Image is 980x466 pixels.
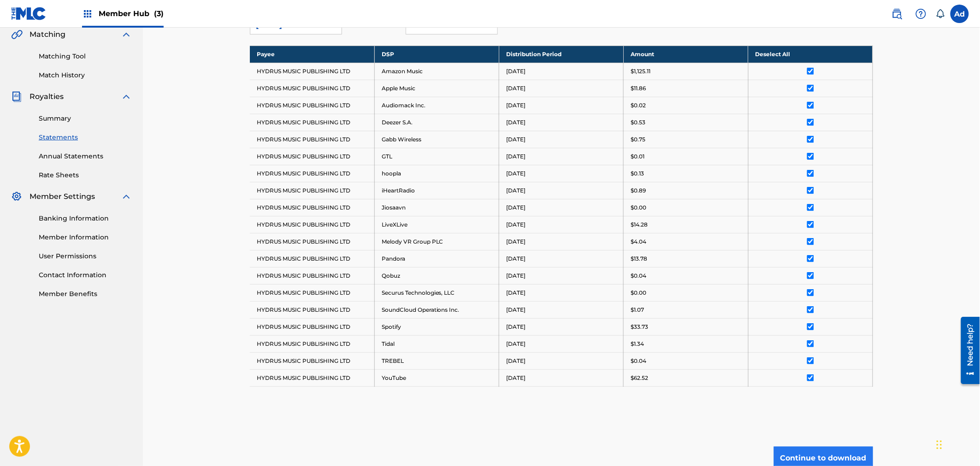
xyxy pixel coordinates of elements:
td: HYDRUS MUSIC PUBLISHING LTD [250,216,374,233]
td: [DATE] [499,318,624,335]
div: User Menu [950,5,969,23]
img: expand [121,91,132,102]
a: Member Information [39,233,132,242]
td: Qobuz [374,267,499,284]
p: $14.28 [631,221,648,229]
td: HYDRUS MUSIC PUBLISHING LTD [250,63,374,80]
td: [DATE] [499,165,624,182]
span: Matching [30,29,65,40]
div: Drag [937,431,942,459]
td: HYDRUS MUSIC PUBLISHING LTD [250,131,374,148]
p: $13.78 [631,255,647,263]
td: HYDRUS MUSIC PUBLISHING LTD [250,267,374,284]
a: Summary [39,114,132,123]
iframe: Chat Widget [934,422,980,466]
p: $4.04 [631,238,646,246]
td: HYDRUS MUSIC PUBLISHING LTD [250,165,374,182]
th: Payee [250,46,374,63]
td: iHeartRadio [374,182,499,199]
td: HYDRUS MUSIC PUBLISHING LTD [250,335,374,352]
p: $0.00 [631,204,646,212]
td: HYDRUS MUSIC PUBLISHING LTD [250,199,374,216]
img: Royalties [11,91,22,102]
div: Help [912,5,930,23]
td: hoopla [374,165,499,182]
img: Matching [11,29,23,40]
td: Melody VR Group PLC [374,233,499,250]
td: Audiomack Inc. [374,97,499,114]
a: Member Benefits [39,289,132,299]
td: HYDRUS MUSIC PUBLISHING LTD [250,318,374,335]
td: [DATE] [499,148,624,165]
a: Banking Information [39,214,132,223]
p: $1,125.11 [631,67,650,76]
p: $33.73 [631,323,648,331]
p: $11.86 [631,84,646,93]
p: $0.89 [631,186,646,195]
span: (3) [154,9,164,18]
a: User Permissions [39,251,132,261]
th: DSP [374,46,499,63]
td: Jiosaavn [374,199,499,216]
td: LiveXLive [374,216,499,233]
td: Tidal [374,335,499,352]
p: $62.52 [631,374,648,382]
td: Amazon Music [374,63,499,80]
td: HYDRUS MUSIC PUBLISHING LTD [250,250,374,267]
td: [DATE] [499,335,624,352]
p: $0.02 [631,101,646,110]
img: help [915,8,927,19]
td: [DATE] [499,233,624,250]
a: Matching Tool [39,52,132,61]
td: [DATE] [499,250,624,267]
td: Gabb Wireless [374,131,499,148]
p: $0.01 [631,152,644,161]
td: Securus Technologies, LLC [374,284,499,301]
td: [DATE] [499,199,624,216]
p: $0.75 [631,135,645,144]
td: HYDRUS MUSIC PUBLISHING LTD [250,369,374,386]
td: HYDRUS MUSIC PUBLISHING LTD [250,182,374,199]
td: [DATE] [499,114,624,131]
th: Amount [624,46,748,63]
span: Member Settings [30,191,95,202]
td: Deezer S.A. [374,114,499,131]
img: expand [121,29,132,40]
p: $0.04 [631,357,646,365]
th: Distribution Period [499,46,624,63]
a: Rate Sheets [39,170,132,180]
p: $1.07 [631,306,644,314]
img: Top Rightsholders [82,8,93,19]
img: expand [121,191,132,202]
p: $0.53 [631,118,645,127]
td: [DATE] [499,216,624,233]
a: Annual Statements [39,151,132,161]
img: MLC Logo [11,7,47,20]
td: [DATE] [499,131,624,148]
td: HYDRUS MUSIC PUBLISHING LTD [250,233,374,250]
td: HYDRUS MUSIC PUBLISHING LTD [250,148,374,165]
iframe: Resource Center [954,313,980,387]
p: $0.13 [631,169,644,178]
td: HYDRUS MUSIC PUBLISHING LTD [250,114,374,131]
td: HYDRUS MUSIC PUBLISHING LTD [250,80,374,97]
td: [DATE] [499,369,624,386]
p: $1.34 [631,340,644,348]
a: Match History [39,70,132,80]
span: Member Hub [99,8,164,19]
td: HYDRUS MUSIC PUBLISHING LTD [250,301,374,318]
td: Spotify [374,318,499,335]
td: [DATE] [499,267,624,284]
td: GTL [374,148,499,165]
div: Notifications [936,9,945,18]
td: TREBEL [374,352,499,369]
td: [DATE] [499,284,624,301]
th: Deselect All [748,46,873,63]
td: [DATE] [499,63,624,80]
a: Statements [39,133,132,142]
td: HYDRUS MUSIC PUBLISHING LTD [250,97,374,114]
a: Contact Information [39,270,132,280]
